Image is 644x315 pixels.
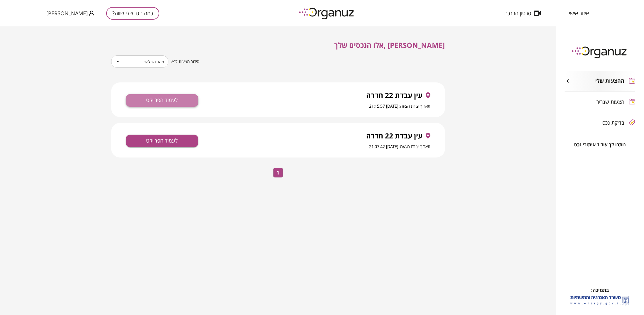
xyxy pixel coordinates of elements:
[496,10,550,16] button: סרטון הדרכה
[560,10,598,16] button: איזור אישי
[569,10,589,16] span: איזור אישי
[369,144,430,149] span: תאריך יצירת הצעה: [DATE] 21:07:42
[273,168,284,177] nav: pagination navigation
[569,294,631,307] img: לוגו משרד האנרגיה
[504,10,531,16] span: סרטון הדרכה
[171,59,200,65] span: סידור הצעות לפי:
[46,10,88,16] span: [PERSON_NAME]
[334,40,445,50] span: [PERSON_NAME] ,אלו הנכסים שלך
[596,78,625,84] span: ההצעות שלי
[366,91,423,99] span: עין עבדת 22 חדרה
[603,120,625,126] span: בדיקת נכס
[273,168,283,177] button: page 1
[111,53,168,70] div: מהחדש לישן
[591,287,609,293] span: בתמיכה:
[46,10,94,17] button: [PERSON_NAME]
[568,44,632,60] img: logo
[295,5,359,21] img: logo
[106,7,159,20] button: כמה הגג שלי שווה?
[597,99,625,105] span: הצעות שגריר
[574,142,626,148] span: נותרו לך עוד 1 איתורי נכס
[126,135,198,147] button: לעמוד הפרויקט
[565,92,635,112] button: הצעות שגריר
[565,71,635,91] button: ההצעות שלי
[126,94,198,107] button: לעמוד הפרויקט
[369,103,430,109] span: תאריך יצירת הצעה: [DATE] 21:15:57
[565,112,635,133] button: בדיקת נכס
[366,132,423,140] span: עין עבדת 22 חדרה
